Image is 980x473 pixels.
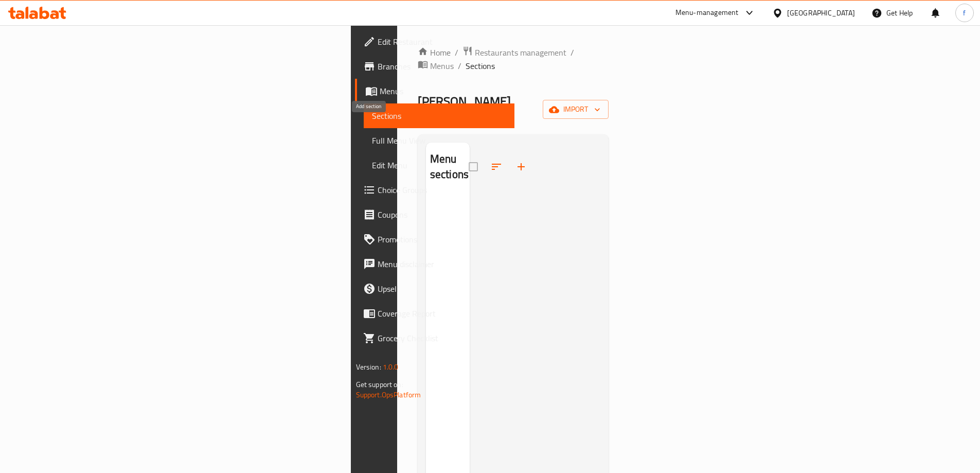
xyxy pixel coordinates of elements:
[355,79,514,103] a: Menus
[571,46,574,59] li: /
[364,153,514,178] a: Edit Menu
[551,103,600,116] span: import
[380,85,506,97] span: Menus
[372,159,506,171] span: Edit Menu
[355,29,514,54] a: Edit Restaurant
[963,7,966,19] span: f
[356,378,403,391] span: Get support on:
[543,100,609,119] button: import
[378,36,506,48] span: Edit Restaurant
[372,110,506,122] span: Sections
[355,54,514,79] a: Branches
[356,388,421,401] a: Support.OpsPlatform
[355,252,514,276] a: Menu disclaimer
[356,360,381,374] span: Version:
[364,103,514,128] a: Sections
[378,283,506,295] span: Upsell
[378,258,506,270] span: Menu disclaimer
[475,46,566,59] span: Restaurants management
[355,227,514,252] a: Promotions
[675,7,739,19] div: Menu-management
[355,301,514,326] a: Coverage Report
[378,60,506,73] span: Branches
[378,208,506,221] span: Coupons
[787,7,855,19] div: [GEOGRAPHIC_DATA]
[355,178,514,202] a: Choice Groups
[378,307,506,320] span: Coverage Report
[364,128,514,153] a: Full Menu View
[378,184,506,196] span: Choice Groups
[355,276,514,301] a: Upsell
[426,191,470,200] nav: Menu sections
[378,332,506,344] span: Grocery Checklist
[462,46,566,59] a: Restaurants management
[355,202,514,227] a: Coupons
[378,233,506,246] span: Promotions
[383,360,399,374] span: 1.0.0
[372,134,506,147] span: Full Menu View
[355,326,514,351] a: Grocery Checklist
